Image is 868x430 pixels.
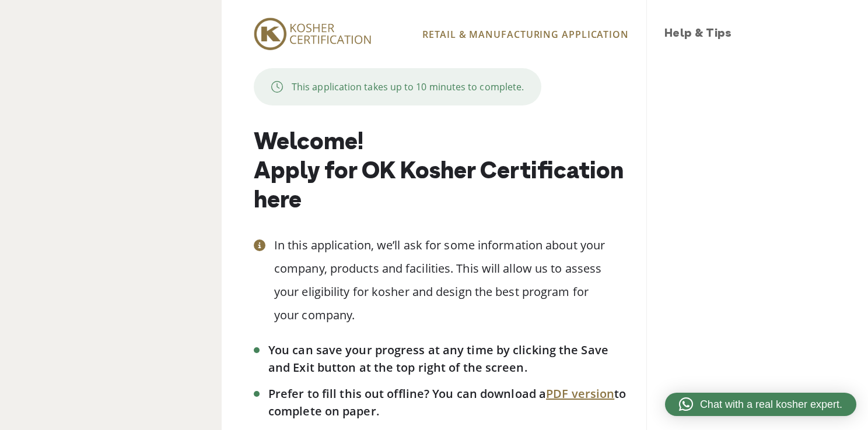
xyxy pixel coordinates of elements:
[422,27,629,41] p: RETAIL & MANUFACTURING APPLICATION
[665,393,856,416] a: Chat with a real kosher expert.
[664,26,856,43] h3: Help & Tips
[254,129,629,216] h1: Welcome! Apply for OK Kosher Certification here
[700,397,842,413] span: Chat with a real kosher expert.
[268,385,629,420] li: Prefer to fill this out offline? You can download a to complete on paper.
[292,80,524,94] p: This application takes up to 10 minutes to complete.
[546,386,614,401] a: PDF version
[274,234,629,327] p: In this application, we’ll ask for some information about your company, products and facilities. ...
[268,341,629,376] li: You can save your progress at any time by clicking the Save and Exit button at the top right of t...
